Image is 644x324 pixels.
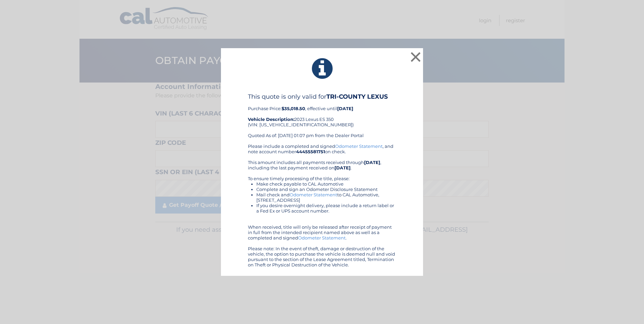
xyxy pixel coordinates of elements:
b: [DATE] [364,160,380,165]
b: [DATE] [334,165,351,170]
b: TRI-COUNTY LEXUS [326,93,388,100]
strong: Vehicle Description: [248,117,294,122]
a: Odometer Statement [298,235,346,240]
b: 44455581751 [296,149,325,154]
h4: This quote is only valid for [248,93,396,100]
div: Please include a completed and signed , and note account number on check. This amount includes al... [248,143,396,267]
li: Complete and sign an Odometer Disclosure Statement [256,187,396,192]
div: Purchase Price: , effective until 2023 Lexus ES 350 (VIN: [US_VEHICLE_IDENTIFICATION_NUMBER]) Quo... [248,93,396,143]
button: × [409,50,422,64]
li: Make check payable to CAL Automotive [256,181,396,187]
b: $35,018.50 [282,106,305,111]
b: [DATE] [337,106,353,111]
a: Odometer Statement [290,192,337,197]
li: If you desire overnight delivery, please include a return label or a Fed Ex or UPS account number. [256,203,396,214]
li: Mail check and to CAL Automotive, [STREET_ADDRESS] [256,192,396,203]
a: Odometer Statement [335,143,383,149]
